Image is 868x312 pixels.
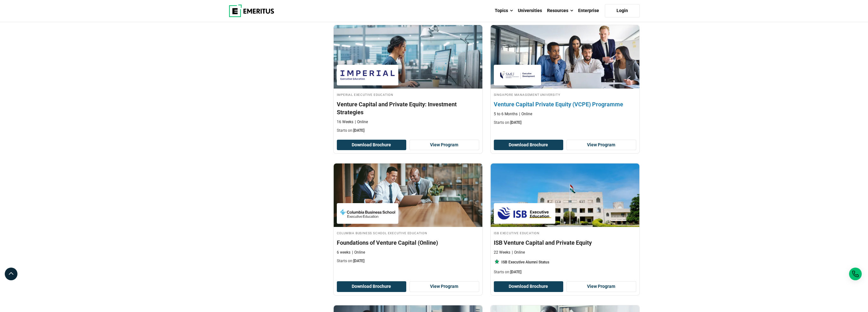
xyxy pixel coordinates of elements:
p: 6 weeks [337,250,350,255]
p: 16 Weeks [337,119,353,125]
h4: ISB Venture Capital and Private Equity [494,239,636,247]
p: Online [519,111,532,117]
span: [DATE] [353,259,364,263]
a: Finance Course by ISB Executive Education - September 27, 2025 ISB Executive Education ISB Execut... [491,163,639,278]
img: ISB Executive Education [497,206,552,221]
p: Starts on: [494,269,636,275]
a: View Program [566,281,636,292]
p: 22 Weeks [494,250,510,255]
a: View Program [409,140,479,150]
p: 5 to 6 Months [494,111,518,117]
img: Venture Capital Private Equity (VCPE) Programme | Online Finance Course [483,22,647,92]
button: Download Brochure [337,140,407,150]
h4: Foundations of Venture Capital (Online) [337,239,479,247]
p: Starts on: [494,120,636,125]
p: Starts on: [337,128,479,133]
button: Download Brochure [494,140,564,150]
span: [DATE] [510,120,521,125]
img: Venture Capital and Private Equity: Investment Strategies | Online Finance Course [334,25,482,89]
button: Download Brochure [337,281,407,292]
p: Online [352,250,365,255]
h4: ISB Executive Education [494,230,636,236]
img: ISB Venture Capital and Private Equity | Online Finance Course [491,163,639,227]
img: Foundations of Venture Capital (Online) | Online Finance Course [334,163,482,227]
span: [DATE] [353,128,364,133]
a: Login [605,4,640,17]
a: View Program [566,140,636,150]
span: [DATE] [510,270,521,274]
img: Columbia Business School Executive Education [340,206,395,221]
a: Finance Course by Imperial Executive Education - November 13, 2025 Imperial Executive Education I... [334,25,482,136]
a: View Program [409,281,479,292]
a: Finance Course by Columbia Business School Executive Education - November 20, 2025 Columbia Busin... [334,163,482,267]
button: Download Brochure [494,281,564,292]
p: Online [355,119,368,125]
h4: Venture Capital Private Equity (VCPE) Programme [494,100,636,108]
img: Singapore Management University [497,68,538,82]
h4: Imperial Executive Education [337,92,479,97]
a: Finance Course by Singapore Management University - September 29, 2025 Singapore Management Unive... [491,25,639,129]
img: Imperial Executive Education [340,68,395,82]
p: Starts on: [337,258,479,264]
p: ISB Executive Alumni Status [501,260,549,265]
h4: Venture Capital and Private Equity: Investment Strategies [337,100,479,116]
p: Online [512,250,525,255]
h4: Singapore Management University [494,92,636,97]
h4: Columbia Business School Executive Education [337,230,479,236]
